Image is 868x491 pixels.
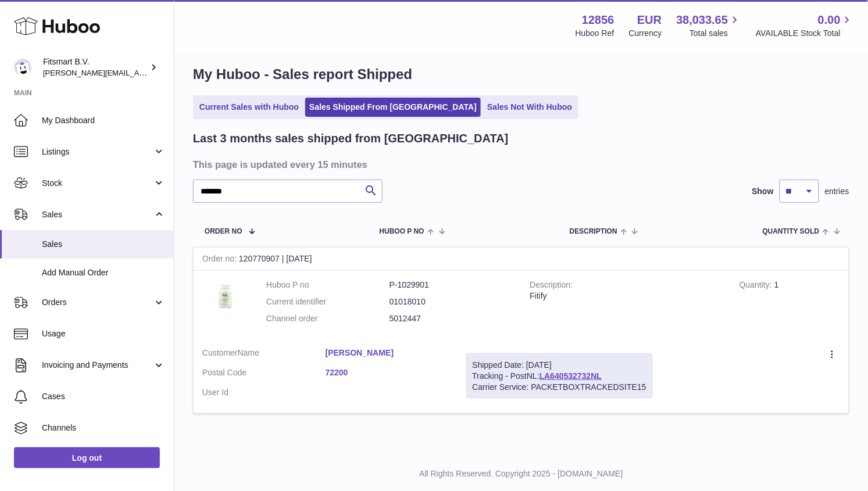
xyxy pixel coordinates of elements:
a: 72200 [326,367,449,378]
div: Huboo Ref [576,28,615,39]
span: Add Manual Order [42,267,165,278]
dd: 01018010 [390,296,513,307]
span: 38,033.65 [676,12,728,28]
span: Channels [42,422,165,433]
div: Tracking - PostNL: [466,353,653,399]
span: Customer [202,348,238,357]
div: Fitify [530,291,723,302]
dt: Name [202,347,326,361]
dt: Current identifier [266,296,390,307]
dt: Huboo P no [266,279,390,291]
span: Invoicing and Payments [42,360,153,371]
span: [PERSON_NAME][EMAIL_ADDRESS][DOMAIN_NAME] [43,68,233,77]
dd: P-1029901 [390,279,513,291]
dt: Postal Code [202,367,326,381]
span: Sales [42,239,165,250]
strong: Order no [202,254,239,266]
span: Description [570,228,617,235]
span: Quantity Sold [763,228,820,235]
a: Sales Not With Huboo [483,98,576,117]
span: Listings [42,146,153,157]
span: Sales [42,209,153,220]
span: entries [825,186,849,197]
a: Sales Shipped From [GEOGRAPHIC_DATA] [305,98,481,117]
span: Huboo P no [380,228,424,235]
strong: EUR [637,12,662,28]
td: 1 [731,271,849,339]
a: LA640532732NL [540,371,602,381]
div: Fitsmart B.V. [43,56,148,78]
strong: 12856 [582,12,615,28]
dt: Channel order [266,313,390,324]
span: My Dashboard [42,115,165,126]
a: 0.00 AVAILABLE Stock Total [756,12,854,39]
label: Show [752,186,774,197]
div: Carrier Service: PACKETBOXTRACKEDSITE15 [473,382,646,393]
h3: This page is updated every 15 minutes [193,158,846,171]
a: [PERSON_NAME] [326,347,449,359]
div: 120770907 | [DATE] [194,248,849,271]
strong: Quantity [740,280,774,292]
span: Orders [42,297,153,308]
span: 0.00 [818,12,841,28]
span: Order No [205,228,242,235]
span: Usage [42,328,165,339]
h1: My Huboo - Sales report Shipped [193,65,849,84]
span: Cases [42,391,165,402]
div: Currency [629,28,662,39]
a: Log out [14,447,160,468]
h2: Last 3 months sales shipped from [GEOGRAPHIC_DATA] [193,131,509,146]
a: 38,033.65 Total sales [676,12,741,39]
div: Shipped Date: [DATE] [473,360,646,371]
span: Stock [42,178,153,189]
span: Total sales [690,28,741,39]
a: Current Sales with Huboo [195,98,303,117]
dt: User Id [202,387,326,398]
strong: Description [530,280,573,292]
p: All Rights Reserved. Copyright 2025 - [DOMAIN_NAME] [184,468,859,479]
dd: 5012447 [390,313,513,324]
span: AVAILABLE Stock Total [756,28,854,39]
img: jonathan@leaderoo.com [14,59,31,76]
img: 128561739542540.png [202,279,249,313]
